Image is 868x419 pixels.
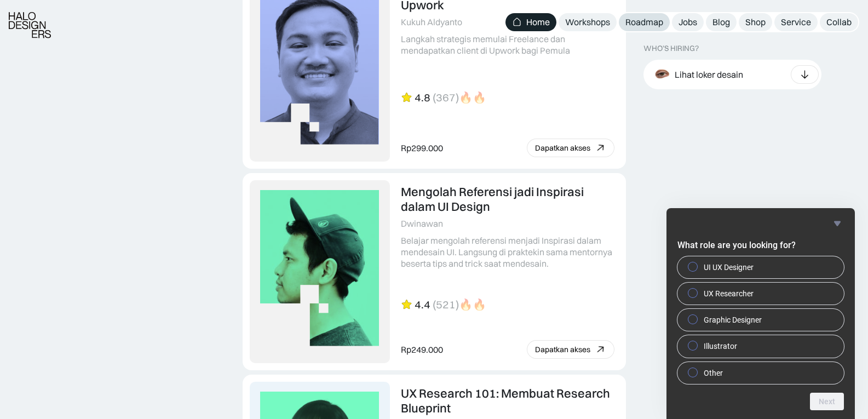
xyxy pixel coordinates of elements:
[625,16,663,28] div: Roadmap
[526,16,550,28] div: Home
[706,13,737,31] a: Blog
[704,288,754,299] span: UX Researcher
[810,393,844,410] button: Next question
[672,13,704,31] a: Jobs
[643,44,699,53] div: WHO’S HIRING?
[677,239,844,252] h2: What role are you looking for?
[774,13,818,31] a: Service
[745,16,766,28] div: Shop
[619,13,670,31] a: Roadmap
[679,16,697,28] div: Jobs
[527,139,614,157] a: Dapatkan akses
[704,341,737,352] span: Illustrator
[781,16,811,28] div: Service
[565,16,610,28] div: Workshops
[401,142,443,154] div: Rp299.000
[820,13,858,31] a: Collab
[505,13,556,31] a: Home
[831,217,844,230] button: Hide survey
[535,144,590,153] div: Dapatkan akses
[704,314,762,325] span: Graphic Designer
[527,340,614,359] a: Dapatkan akses
[535,345,590,354] div: Dapatkan akses
[704,368,723,378] span: Other
[739,13,772,31] a: Shop
[712,16,730,28] div: Blog
[826,16,852,28] div: Collab
[704,262,754,273] span: UI UX Designer
[401,344,443,355] div: Rp249.000
[675,68,743,80] div: Lihat loker desain
[677,256,844,384] div: What role are you looking for?
[677,217,844,410] div: What role are you looking for?
[559,13,617,31] a: Workshops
